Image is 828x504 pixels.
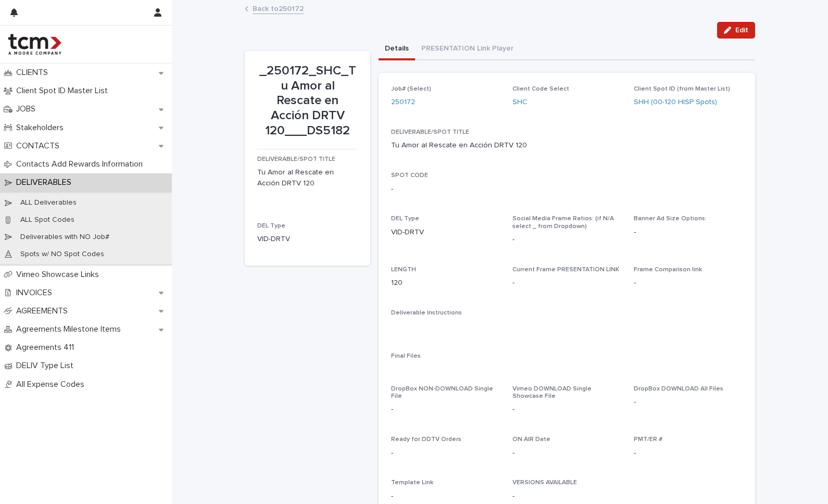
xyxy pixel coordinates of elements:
p: - [512,278,515,288]
span: Client Spot ID (from Master List) [634,86,730,92]
p: Tu Amor al Rescate en Acción DRTV 120 [391,140,527,151]
span: Client Code Select [512,86,569,92]
span: DEL Type [257,223,285,229]
p: - [634,397,743,408]
p: - [391,491,500,502]
p: - [634,448,743,459]
span: PMT/ER # [634,436,662,443]
span: VERSIONS AVAILABLE [512,480,577,486]
span: Current Frame PRESENTATION LINK [512,267,619,273]
p: - [391,184,393,195]
span: Deliverable Instructions [391,310,462,316]
p: VID-DRTV [391,227,500,238]
span: Final Files [391,353,421,359]
p: ALL Spot Codes [12,216,83,224]
p: Spots w/ NO Spot Codes [12,250,112,259]
p: Vimeo Showcase Links [12,270,107,280]
button: Details [379,39,415,60]
p: INVOICES [12,288,60,298]
a: SHH (00-120 HISP Spots) [634,97,717,108]
p: - [512,234,621,245]
p: VID-DRTV [257,234,358,245]
p: - [634,227,743,238]
a: 250172 [391,97,415,108]
p: JOBS [12,104,44,114]
p: - [391,448,500,459]
button: PRESENTATION Link Player [415,39,520,60]
a: Back to250172 [253,2,304,14]
p: AGREEMENTS [12,306,76,316]
span: DELIVERABLE/SPOT TITLE [391,129,469,135]
p: 120 [391,278,500,288]
p: - [391,404,500,415]
span: SPOT CODE [391,172,428,179]
p: _250172_SHC_Tu Amor al Rescate en Acción DRTV 120___DS5182 [257,64,358,138]
p: Contacts Add Rewards Information [12,159,151,169]
span: Template Link [391,480,433,486]
p: - [512,491,621,502]
span: Edit [735,27,748,34]
img: 4hMmSqQkux38exxPVZHQ [8,34,61,55]
p: DELIVERABLES [12,178,80,187]
span: Job# (Select) [391,86,431,92]
span: Frame Comparison link [634,267,702,273]
p: Agreements 411 [12,343,82,352]
span: DropBox DOWNLOAD All Files [634,386,723,392]
span: LENGTH [391,267,416,273]
p: - [634,278,743,288]
span: DEL Type [391,216,419,222]
button: Edit [717,22,755,39]
p: CONTACTS [12,141,68,151]
p: CLIENTS [12,68,56,78]
span: DropBox NON-DOWNLOAD Single File [391,386,493,399]
span: Social Media Frame Ratios: (if N/A select _ from Dropdown) [512,216,614,229]
p: DELIV Type List [12,361,82,371]
p: Agreements Milestone Items [12,324,129,334]
p: Tu Amor al Rescate en Acción DRTV 120 [257,167,358,189]
p: Stakeholders [12,123,72,133]
span: Banner Ad Size Options: [634,216,707,222]
p: - [512,404,621,415]
p: Client Spot ID Master List [12,86,116,96]
p: - [512,448,621,459]
span: ON AIR Date [512,436,550,443]
a: SHC [512,97,528,108]
p: All Expense Codes [12,380,93,389]
span: Vimeo DOWNLOAD Single Showcase File [512,386,592,399]
p: Deliverables with NO Job# [12,233,118,242]
span: DELIVERABLE/SPOT TITLE [257,156,335,162]
p: ALL Deliverables [12,198,85,207]
span: Ready for DDTV Orders [391,436,461,443]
